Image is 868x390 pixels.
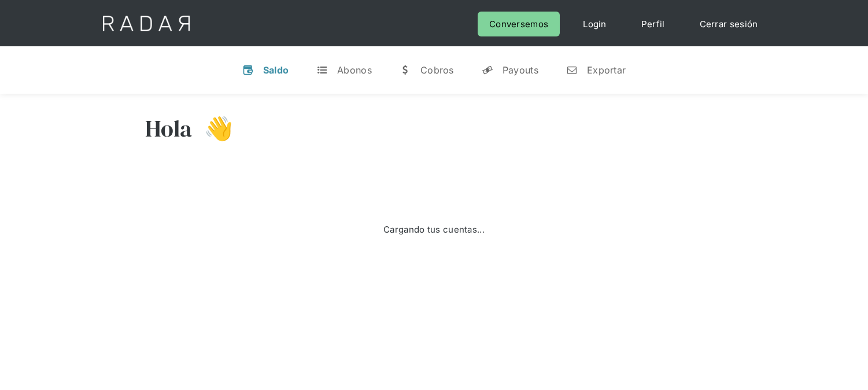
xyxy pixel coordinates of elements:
[145,114,193,143] h3: Hola
[337,64,372,76] div: Abonos
[193,114,233,143] h3: 👋
[571,12,618,36] a: Login
[630,12,677,36] a: Perfil
[587,64,626,76] div: Exportar
[383,222,485,237] div: Cargando tus cuentas...
[503,64,538,76] div: Payouts
[420,64,454,76] div: Cobros
[316,64,328,76] div: t
[478,12,560,36] a: Conversemos
[566,64,578,76] div: n
[242,64,254,76] div: v
[482,64,493,76] div: y
[688,12,770,36] a: Cerrar sesión
[400,64,411,76] div: w
[263,64,289,76] div: Saldo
